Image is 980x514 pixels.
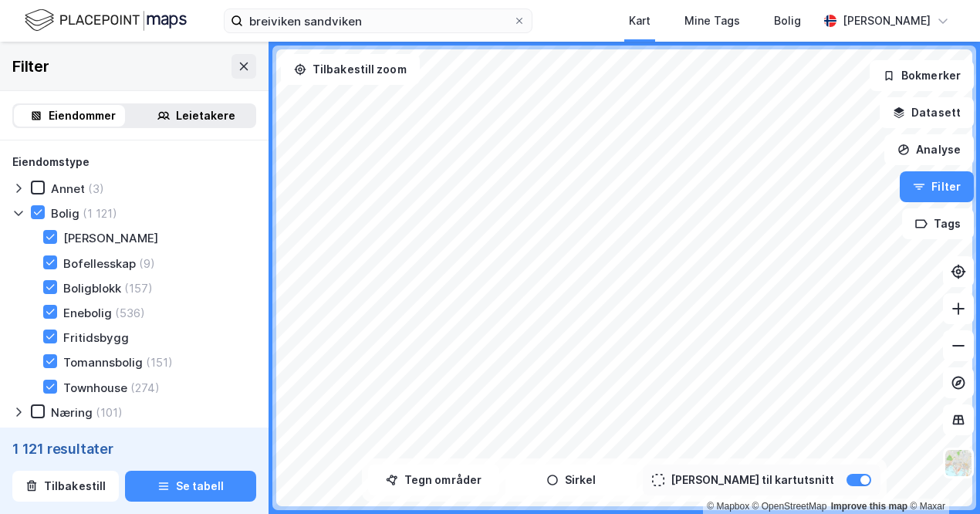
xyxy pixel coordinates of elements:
button: Analyse [884,134,974,165]
div: Bolig [51,206,79,221]
input: Søk på adresse, matrikkel, gårdeiere, leietakere eller personer [243,9,513,32]
button: Tags [902,208,974,239]
div: (274) [130,380,160,395]
button: Tilbakestill zoom [281,54,420,85]
div: Fritidsbygg [63,330,129,345]
button: Tilbakestill [12,471,119,502]
div: [PERSON_NAME] til kartutsnitt [671,471,834,489]
div: Eiendomstype [12,153,90,171]
button: Se tabell [125,471,256,502]
div: Bofellesskap [63,256,136,271]
div: Tomannsbolig [63,355,143,370]
div: Leietakere [176,107,235,125]
div: Bolig [774,12,801,30]
button: Tegn områder [368,465,499,495]
div: Næring [51,405,93,420]
div: (1 121) [83,206,117,221]
div: Kart [629,12,651,30]
div: (157) [124,281,153,296]
div: Kontrollprogram for chat [903,440,980,514]
button: Filter [900,171,974,202]
button: Sirkel [505,465,637,495]
img: logo.f888ab2527a4732fd821a326f86c7f29.svg [25,7,187,34]
div: (151) [146,355,173,370]
div: 1 121 resultater [12,440,256,458]
div: Filter [12,54,49,79]
div: Boligblokk [63,281,121,296]
button: Bokmerker [870,60,974,91]
button: Datasett [880,97,974,128]
a: Mapbox [707,501,749,512]
div: [PERSON_NAME] [843,12,931,30]
div: Townhouse [63,380,127,395]
div: Mine Tags [684,12,740,30]
iframe: Chat Widget [903,440,980,514]
div: Annet [51,181,85,196]
a: OpenStreetMap [752,501,827,512]
a: Improve this map [831,501,907,512]
div: (9) [139,256,155,271]
div: Eiendommer [49,107,116,125]
div: (536) [115,306,145,320]
div: (3) [88,181,104,196]
div: Enebolig [63,306,112,320]
div: (101) [96,405,123,420]
div: [PERSON_NAME] [63,231,158,245]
